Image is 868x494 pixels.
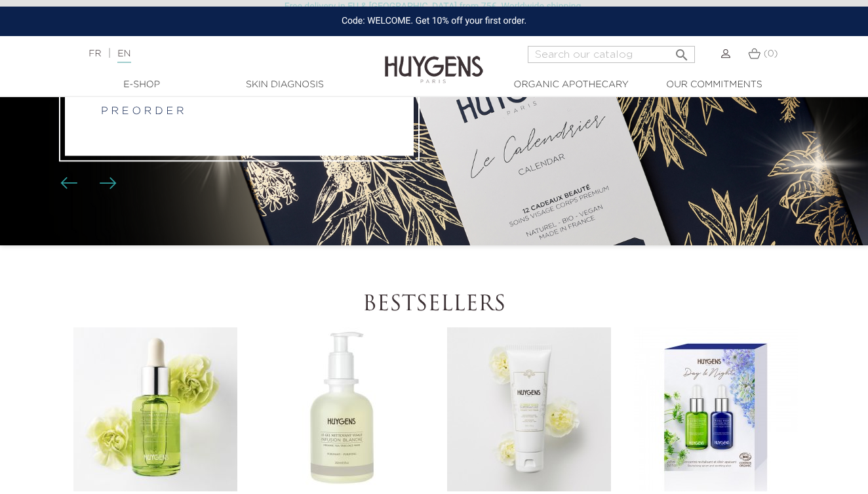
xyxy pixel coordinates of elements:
[101,106,184,117] a: p r e o r d e r
[82,46,351,62] div: |
[674,43,690,59] i: 
[528,46,695,63] input: Search
[764,49,778,58] span: (0)
[89,49,101,58] a: FR
[648,78,779,92] a: Our commitments
[117,49,130,63] a: EN
[76,78,207,92] a: E-Shop
[505,78,637,92] a: Organic Apothecary
[385,35,483,85] img: Huygens
[219,78,350,92] a: Skin Diagnosis
[634,327,798,491] img: Day & Night Duo
[73,327,237,491] img: Hyaluronic Acid Concentrate
[70,293,798,318] h2: Bestsellers
[260,327,424,491] img: Infusion Blanche Face Wash
[447,327,611,491] img: Supernature Face Cream
[66,174,108,194] div: Carousel buttons
[670,42,694,60] button: 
